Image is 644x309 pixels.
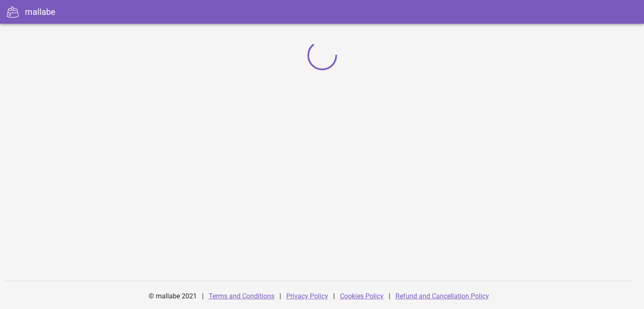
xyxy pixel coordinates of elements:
[333,286,335,306] div: |
[395,292,489,300] a: Refund and Cancellation Policy
[202,286,204,306] div: |
[209,292,274,300] a: Terms and Conditions
[279,286,281,306] div: |
[144,286,202,306] div: © mallabe 2021
[389,286,390,306] div: |
[340,292,384,300] a: Cookies Policy
[25,6,55,18] div: mallabe
[286,292,328,300] a: Privacy Policy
